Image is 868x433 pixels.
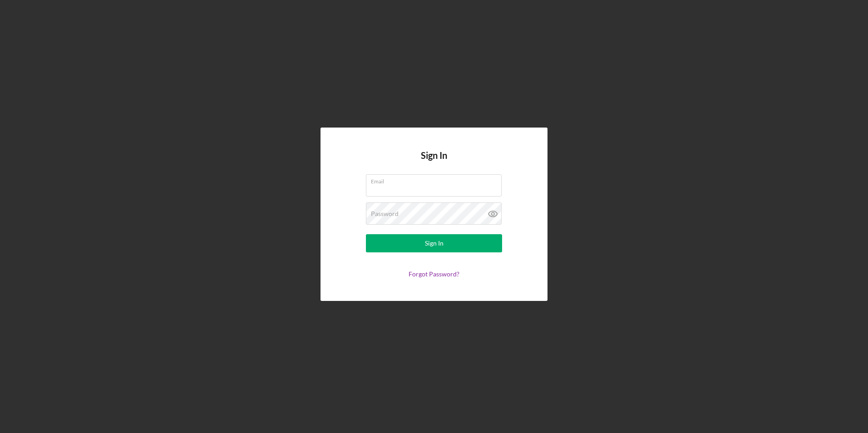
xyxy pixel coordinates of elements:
[371,175,502,185] label: Email
[366,234,502,252] button: Sign In
[371,210,399,217] label: Password
[409,270,459,278] a: Forgot Password?
[421,150,447,174] h4: Sign In
[425,234,444,252] div: Sign In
